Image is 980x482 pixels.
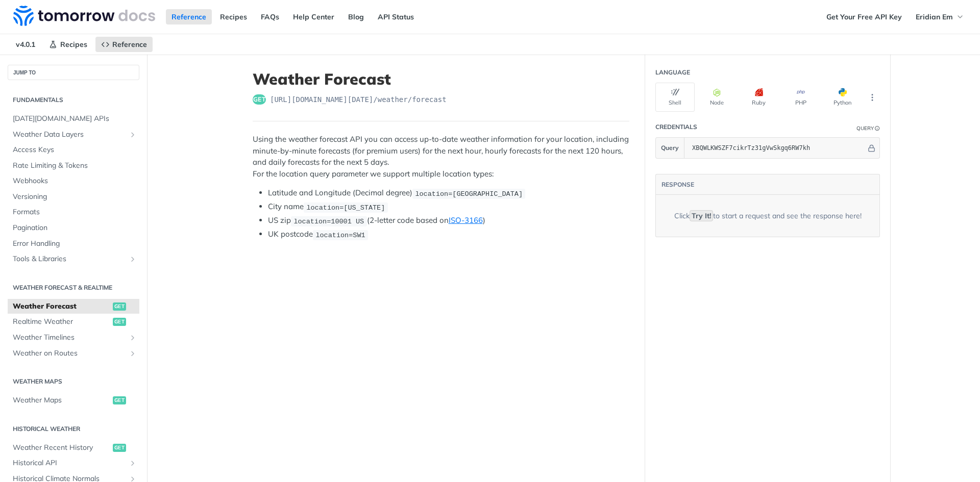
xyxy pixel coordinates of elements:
[8,440,139,455] a: Weather Recent Historyget
[291,216,367,226] code: location=10001 US
[13,254,126,264] span: Tools & Libraries
[13,443,110,453] span: Weather Recent History
[342,9,370,24] a: Blog
[113,396,126,404] span: get
[13,192,137,202] span: Versioning
[13,348,126,359] span: Weather on Routes
[268,229,629,240] li: UK postcode
[129,255,137,263] button: Show subpages for Tools & Libraries
[8,314,139,329] a: Realtime Weatherget
[372,9,420,24] a: API Status
[8,377,139,386] h2: Weather Maps
[13,145,137,155] span: Access Keys
[13,239,137,249] span: Error Handling
[8,346,139,361] a: Weather on RoutesShow subpages for Weather on Routes
[8,393,139,408] a: Weather Mapsget
[13,317,110,327] span: Realtime Weather
[13,114,137,124] span: [DATE][DOMAIN_NAME] APIs
[129,459,137,467] button: Show subpages for Historical API
[8,330,139,345] a: Weather TimelinesShow subpages for Weather Timelines
[287,9,340,24] a: Help Center
[8,142,139,158] a: Access Keys
[268,215,629,226] li: US zip (2-letter code based on )
[655,83,695,112] button: Shell
[113,302,126,311] span: get
[781,83,820,112] button: PHP
[8,95,139,105] h2: Fundamentals
[697,83,737,112] button: Node
[43,37,93,52] a: Recipes
[253,70,629,88] h1: Weather Forecast
[674,211,862,221] div: Click to start a request and see the response here!
[129,349,137,358] button: Show subpages for Weather on Routes
[255,9,285,24] a: FAQs
[95,37,153,52] a: Reference
[8,111,139,126] a: [DATE][DOMAIN_NAME] APIs
[865,90,880,105] button: More Languages
[253,134,629,180] p: Using the weather forecast API you can access up-to-date weather information for your location, i...
[866,143,877,153] button: Hide
[856,124,880,132] div: QueryInformation
[8,205,139,220] a: Formats
[655,122,697,132] div: Credentials
[823,83,862,112] button: Python
[13,458,126,468] span: Historical API
[10,37,41,52] span: v4.0.1
[214,9,253,24] a: Recipes
[8,236,139,251] a: Error Handling
[661,143,679,153] span: Query
[113,318,126,326] span: get
[910,9,970,24] button: Eridian Em
[449,215,483,225] a: ISO-3166
[655,68,690,77] div: Language
[13,333,126,343] span: Weather Timelines
[313,230,368,240] code: location=SW1
[856,124,874,132] div: Query
[916,12,953,21] span: Eridian Em
[661,180,695,190] button: RESPONSE
[690,210,713,221] code: Try It!
[8,251,139,267] a: Tools & LibrariesShow subpages for Tools & Libraries
[13,301,110,312] span: Weather Forecast
[8,65,139,80] button: JUMP TO
[304,202,388,213] code: location=[US_STATE]
[129,131,137,139] button: Show subpages for Weather Data Layers
[8,189,139,205] a: Versioning
[8,455,139,471] a: Historical APIShow subpages for Historical API
[268,201,629,213] li: City name
[13,161,137,171] span: Rate Limiting & Tokens
[8,173,139,189] a: Webhooks
[13,130,126,140] span: Weather Data Layers
[8,424,139,434] h2: Historical Weather
[113,444,126,452] span: get
[8,220,139,236] a: Pagination
[8,299,139,314] a: Weather Forecastget
[129,334,137,342] button: Show subpages for Weather Timelines
[8,158,139,173] a: Rate Limiting & Tokens
[13,176,137,186] span: Webhooks
[166,9,212,24] a: Reference
[868,93,877,102] svg: More ellipsis
[8,283,139,292] h2: Weather Forecast & realtime
[60,40,87,49] span: Recipes
[687,138,866,158] input: apikey
[13,207,137,217] span: Formats
[13,6,155,26] img: Tomorrow.io Weather API Docs
[739,83,778,112] button: Ruby
[8,127,139,142] a: Weather Data LayersShow subpages for Weather Data Layers
[412,189,525,199] code: location=[GEOGRAPHIC_DATA]
[270,94,447,105] span: https://api.tomorrow.io/v4/weather/forecast
[13,395,110,405] span: Weather Maps
[268,187,629,199] li: Latitude and Longitude (Decimal degree)
[112,40,147,49] span: Reference
[656,138,684,158] button: Query
[821,9,908,24] a: Get Your Free API Key
[253,94,266,105] span: get
[13,223,137,233] span: Pagination
[875,126,880,131] i: Information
